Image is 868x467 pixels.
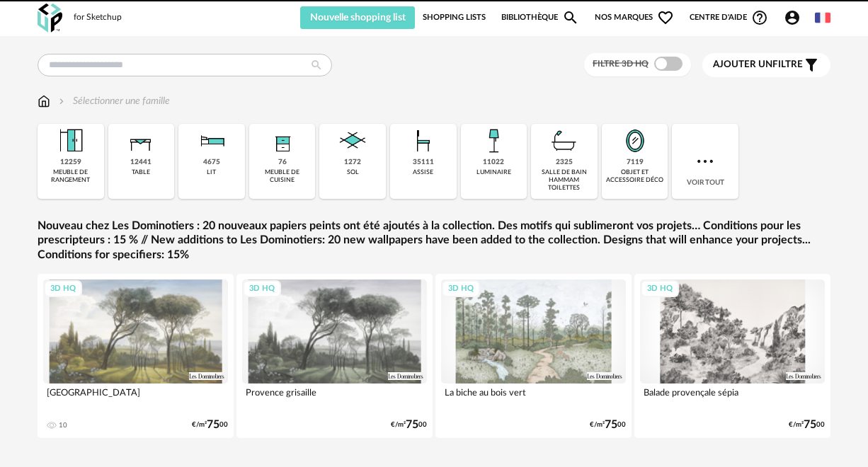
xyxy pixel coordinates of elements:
div: Provence grisaille [242,384,427,412]
img: Miroir.png [618,124,652,158]
div: meuble de rangement [42,168,100,185]
div: 3D HQ [44,280,82,298]
div: 4675 [203,158,220,167]
a: 3D HQ Provence grisaille €/m²7500 [236,274,433,438]
div: 7119 [627,158,644,167]
a: Nouveau chez Les Dominotiers : 20 nouveaux papiers peints ont été ajoutés à la collection. Des mo... [38,219,830,263]
span: Account Circle icon [784,9,807,26]
div: table [132,168,150,176]
div: 1272 [344,158,361,167]
div: 3D HQ [641,280,679,298]
img: fr [815,10,830,25]
a: 3D HQ [GEOGRAPHIC_DATA] 10 €/m²7500 [38,274,234,438]
a: BibliothèqueMagnify icon [501,6,579,29]
span: 75 [605,420,617,429]
img: more.7b13dc1.svg [694,150,716,173]
img: Assise.png [406,124,440,158]
div: 10 [59,421,67,429]
img: Sol.png [336,124,370,158]
span: Magnify icon [562,9,579,26]
div: assise [413,168,433,176]
div: €/m² 00 [590,420,626,429]
div: La biche au bois vert [441,384,626,412]
div: Balade provençale sépia [640,384,825,412]
span: Centre d'aideHelp Circle Outline icon [690,9,768,26]
div: objet et accessoire déco [606,168,664,185]
div: [GEOGRAPHIC_DATA] [43,384,228,412]
div: 11022 [483,158,504,167]
span: 75 [804,420,816,429]
span: Filtre 3D HQ [593,59,649,68]
div: lit [207,168,216,176]
img: Rangement.png [265,124,299,158]
img: Meuble%20de%20rangement.png [54,124,88,158]
a: 3D HQ La biche au bois vert €/m²7500 [435,274,632,438]
span: 75 [406,420,418,429]
img: Luminaire.png [476,124,510,158]
div: salle de bain hammam toilettes [535,168,593,192]
span: Filter icon [803,57,820,74]
div: 12259 [60,158,81,167]
span: filtre [713,59,803,71]
div: €/m² 00 [192,420,228,429]
div: Sélectionner une famille [56,94,170,108]
div: 3D HQ [243,280,281,298]
div: Voir tout [672,124,738,199]
div: 12441 [130,158,152,167]
span: Nouvelle shopping list [310,13,406,23]
span: Ajouter un [713,59,772,69]
div: 76 [278,158,287,167]
div: luminaire [476,168,511,176]
img: OXP [38,4,62,33]
a: 3D HQ Balade provençale sépia €/m²7500 [634,274,830,438]
button: Nouvelle shopping list [300,6,415,29]
span: Account Circle icon [784,9,801,26]
img: Literie.png [195,124,229,158]
div: for Sketchup [74,12,122,23]
img: svg+xml;base64,PHN2ZyB3aWR0aD0iMTYiIGhlaWdodD0iMTciIHZpZXdCb3g9IjAgMCAxNiAxNyIgZmlsbD0ibm9uZSIgeG... [38,94,50,108]
img: svg+xml;base64,PHN2ZyB3aWR0aD0iMTYiIGhlaWdodD0iMTYiIHZpZXdCb3g9IjAgMCAxNiAxNiIgZmlsbD0ibm9uZSIgeG... [56,94,67,108]
span: 75 [207,420,219,429]
button: Ajouter unfiltre Filter icon [702,53,830,77]
div: 3D HQ [442,280,480,298]
div: 2325 [556,158,573,167]
span: Help Circle Outline icon [751,9,768,26]
img: Salle%20de%20bain.png [547,124,581,158]
span: Nos marques [595,6,674,29]
span: Heart Outline icon [657,9,674,26]
div: €/m² 00 [391,420,427,429]
div: sol [347,168,359,176]
img: Table.png [124,124,158,158]
div: meuble de cuisine [253,168,312,185]
div: €/m² 00 [789,420,825,429]
a: Shopping Lists [423,6,486,29]
div: 35111 [413,158,434,167]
